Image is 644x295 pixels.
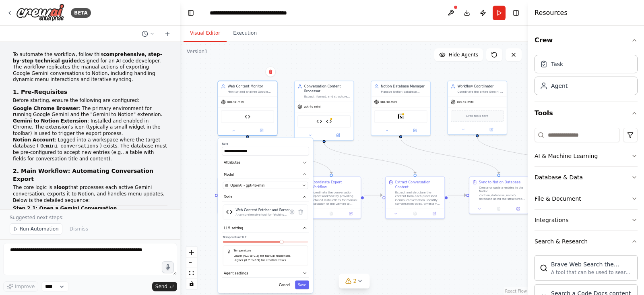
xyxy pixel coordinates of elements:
div: Extract and structure the content from each processed Gemini conversation. Identify conversation ... [395,190,442,206]
button: No output available [405,211,425,216]
div: Web Content Monitor [228,84,274,89]
span: gpt-4o-mini [304,105,320,109]
button: Hide left sidebar [185,7,196,19]
button: Attributes [222,158,309,167]
div: Agent [551,82,568,90]
p: Higher (0.7 to 0.9) for creative tasks. [233,258,304,263]
span: gpt-4o-mini [380,100,397,104]
li: : Logged into a workspace where the target database ( ) exists. The database must be pre-configur... [13,137,167,162]
strong: loop [57,185,68,190]
g: Edge from c8fb3c6c-d202-491c-8985-60927159f18f to 2b0cefd5-64be-4b8f-aa50-382bcd0c6ede [364,193,382,197]
g: Edge from 54b96323-c397-4a6c-8c51-6fbb45d45276 to 000bea90-49f3-4644-9d07-b240dbbc03cb [398,138,502,174]
strong: Google Chrome Browser [13,106,78,111]
strong: 2. Main Workflow: Automating Conversation Export [13,168,153,182]
span: Model [224,172,234,177]
button: No output available [321,211,341,216]
button: Crew [535,29,638,52]
g: Edge from 014981ff-366d-4e9a-a10f-96c5e0134eaa to c8fb3c6c-d202-491c-8985-60927159f18f [245,137,334,174]
div: Extract Conversation Content [395,180,442,189]
div: Coordinate Export WorkflowCoordinate the conversation export workflow by providing detailed instr... [301,177,361,219]
button: Tools [222,193,309,202]
div: File & Document [535,195,581,203]
button: LLM setting [222,224,309,233]
button: zoom in [186,247,197,258]
button: Execution [227,25,263,42]
div: BETA [71,8,91,18]
div: Coordinate the conversation export workflow by providing detailed instructions for manual executi... [312,190,358,206]
button: Open in side panel [401,128,428,133]
button: Dismiss [66,223,92,235]
div: Workflow Coordinator [457,84,504,89]
button: Search & Research [535,231,638,252]
div: Web Content Fetcher and Parser [235,208,290,212]
div: Sync to Notion Database [479,180,520,185]
div: Brave Web Search the internet [551,260,632,268]
div: Coordinate the entire Gemini-to-Notion export workflow, managing the sequence of operations, erro... [457,90,504,94]
img: Logo [16,4,64,22]
button: Open in side panel [426,211,443,216]
div: Integrations [535,216,568,224]
button: Cancel [276,280,293,289]
span: Drop tools here [466,114,488,118]
span: LLM setting [224,226,243,231]
span: Run Automation [20,226,59,232]
strong: Notion Account [13,137,55,143]
div: Monitor and analyze Google Gemini web interface, track conversation states, and coordinate with t... [228,90,274,94]
g: Edge from 2b0cefd5-64be-4b8f-aa50-382bcd0c6ede to 000bea90-49f3-4644-9d07-b240dbbc03cb [448,193,466,197]
p: Before starting, ensure the following are configured: [13,98,167,104]
button: Open in side panel [324,133,351,138]
p: Suggested next steps: [10,214,171,221]
span: gpt-4o-mini [457,100,473,104]
button: fit view [186,268,197,278]
img: Gemini Conversation Processor [316,118,322,124]
button: Open in side panel [343,211,359,216]
div: Notion Database ManagerManage Notion database operations for the {notion_database_name} database,... [371,81,431,136]
div: Workflow CoordinatorCoordinate the entire Gemini-to-Notion export workflow, managing the sequence... [447,81,507,135]
button: Hide right sidebar [510,7,522,19]
button: Visual Editor [184,25,227,42]
img: OpenRouter Free API Tool [326,118,332,124]
button: Open in side panel [248,128,275,133]
div: A comprehensive tool for fetching web content, parsing HTML, extracting data using CSS selectors,... [235,213,290,217]
img: BraveSearchTool [540,264,548,272]
img: Notion [398,114,403,119]
div: Web Content MonitorMonitor and analyze Google Gemini web interface, track conversation states, an... [218,81,278,136]
button: Open in side panel [510,206,526,212]
button: OpenAI - gpt-4o-mini [223,182,308,189]
img: Web Content Fetcher and Parser [226,209,233,216]
button: Hide Agents [434,48,483,61]
a: React Flow attribution [505,289,527,293]
span: Dismiss [70,226,88,232]
div: Conversation Content Processor [304,84,351,93]
div: React Flow controls [186,247,197,289]
div: Notion Database Manager [381,84,427,89]
nav: breadcrumb [210,9,287,17]
div: Database & Data [535,173,583,181]
button: File & Document [535,188,638,209]
strong: 1. Pre-Requisites [13,89,67,95]
span: Agent settings [224,271,248,276]
button: No output available [489,206,509,212]
button: Integrations [535,210,638,231]
div: Coordinate Export Workflow [312,180,358,189]
button: Tools [535,102,638,125]
button: Open in side panel [478,127,505,132]
span: 2 [353,277,357,285]
h5: Temperature [227,249,304,253]
strong: Gemini to Notion Extension [13,118,87,124]
div: Conversation Content ProcessorExtract, format, and structure Gemini conversation data to prepare ... [294,81,354,141]
code: Gemini conversations [39,143,100,150]
div: Extract, format, and structure Gemini conversation data to prepare it for Notion database integra... [304,95,351,99]
strong: comprehensive, step-by-step technical guide [13,52,162,64]
button: Agent settings [222,269,309,278]
button: Configure tool [288,208,296,216]
li: : The primary environment for running Google Gemini and the "Gemini to Notion" extension. [13,106,167,118]
button: Send [152,282,177,291]
p: To automate the workflow, follow this designed for an AI code developer. The workflow replicates ... [13,52,167,83]
div: Crew [535,52,638,102]
button: 2 [339,274,370,289]
span: Tools [224,195,232,199]
button: Database & Data [535,167,638,188]
button: zoom out [186,258,197,268]
div: Extract Conversation ContentExtract and structure the content from each processed Gemini conversa... [385,177,445,219]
